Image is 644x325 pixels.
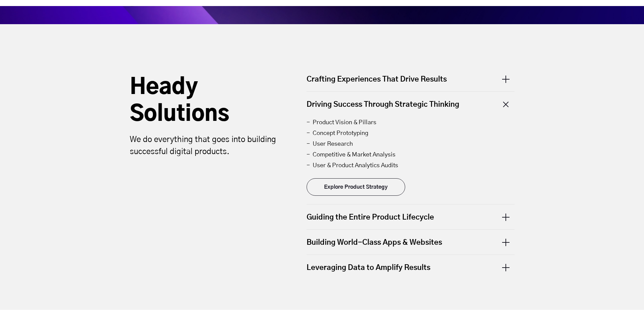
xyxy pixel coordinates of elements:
div: Leveraging Data to Amplify Results [307,255,515,280]
li: - Concept Prototyping [307,128,515,139]
p: We do everything that goes into building successful digital products. [130,134,281,158]
div: Driving Success Through Strategic Thinking [307,92,515,117]
li: - User Research [307,139,515,149]
div: Crafting Experiences That Drive Results [307,74,515,91]
a: Explore Product Strategy [307,178,405,196]
div: Guiding the Entire Product Lifecycle [307,204,515,229]
h2: Heady Solutions [130,74,281,128]
div: Building World-Class Apps & Websites [307,230,515,254]
li: - Competitive & Market Analysis [307,149,515,160]
li: - User & Product Analytics Audits [307,160,515,171]
li: - Product Vision & Pillars [307,117,515,128]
